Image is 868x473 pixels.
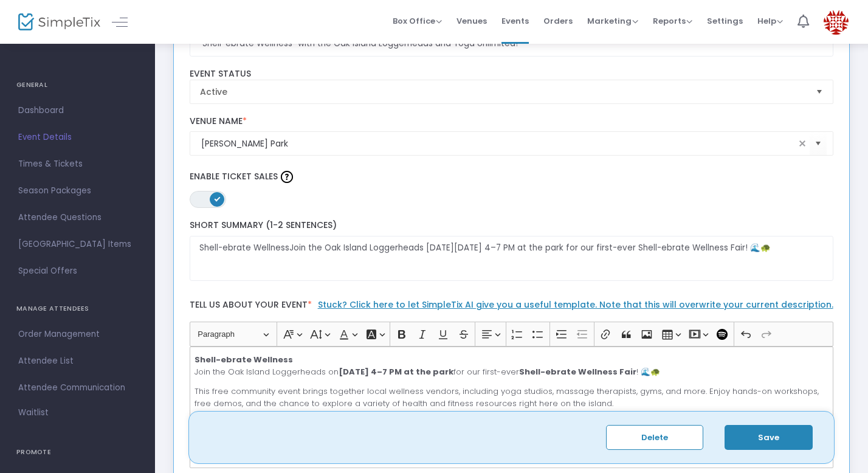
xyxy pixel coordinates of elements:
strong: Shell-ebrate Wellness Fair [519,366,636,378]
span: Waitlist [18,407,49,419]
button: Paragraph [192,325,274,344]
p: This free community event brings together local wellness vendors, including yoga studios, massage... [195,385,828,409]
span: Attendee Communication [18,380,137,396]
span: Paragraph [198,327,261,342]
span: Help [757,15,783,27]
label: Event Status [190,69,834,80]
h4: GENERAL [16,73,139,97]
span: Settings [707,5,743,36]
span: [GEOGRAPHIC_DATA] Items [18,236,137,252]
span: Box Office [393,15,442,27]
strong: Shell-ebrate Wellness [195,354,293,365]
button: Select [810,131,827,156]
span: Times & Tickets [18,156,137,172]
button: Select [811,80,828,103]
h4: MANAGE ATTENDEES [16,297,139,321]
span: Attendee List [18,353,137,369]
span: Event Details [18,129,137,145]
span: Dashboard [18,103,137,119]
button: Delete [606,425,703,450]
div: Editor toolbar [190,322,834,346]
span: Venues [456,5,487,36]
span: Orders [543,5,573,36]
strong: [DATE] 4–7 PM at the park [339,366,453,378]
span: Short Summary (1-2 Sentences) [190,219,337,231]
span: Reports [653,15,692,27]
input: Enter Event Name [190,32,834,57]
label: Venue Name [190,116,834,127]
span: Season Packages [18,183,137,199]
span: Attendee Questions [18,210,137,226]
a: Stuck? Click here to let SimpleTix AI give you a useful template. Note that this will overwrite y... [318,299,833,311]
span: clear [795,136,810,151]
span: Marketing [587,15,638,27]
input: Select Venue [201,137,796,150]
span: ON [214,196,220,202]
div: Rich Text Editor, main [190,347,834,468]
h4: PROMOTE [16,440,139,464]
span: Order Management [18,326,137,342]
span: Special Offers [18,263,137,279]
img: question-mark [281,171,293,183]
label: Enable Ticket Sales [190,168,834,186]
button: Save [725,425,813,450]
label: Tell us about your event [184,293,839,322]
span: Events [501,5,529,36]
p: Join the Oak Island Loggerheads on for our first-ever ! 🌊🐢 [195,354,828,378]
span: Active [200,86,807,98]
